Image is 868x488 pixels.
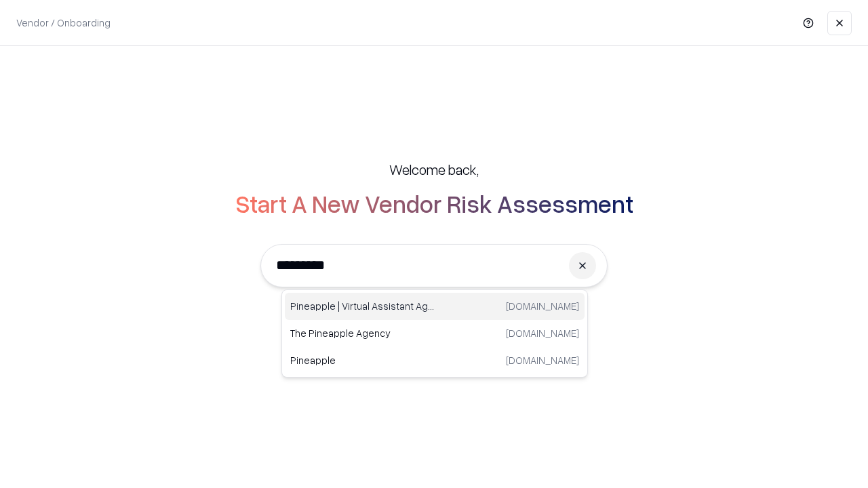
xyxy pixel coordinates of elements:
p: Pineapple [290,353,435,367]
p: [DOMAIN_NAME] [506,353,579,367]
div: Suggestions [281,289,588,378]
h2: Start A New Vendor Risk Assessment [235,190,633,217]
p: [DOMAIN_NAME] [506,299,579,313]
p: Pineapple | Virtual Assistant Agency [290,299,435,313]
h5: Welcome back, [389,160,479,179]
p: [DOMAIN_NAME] [506,326,579,340]
p: The Pineapple Agency [290,326,435,340]
p: Vendor / Onboarding [16,16,111,30]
